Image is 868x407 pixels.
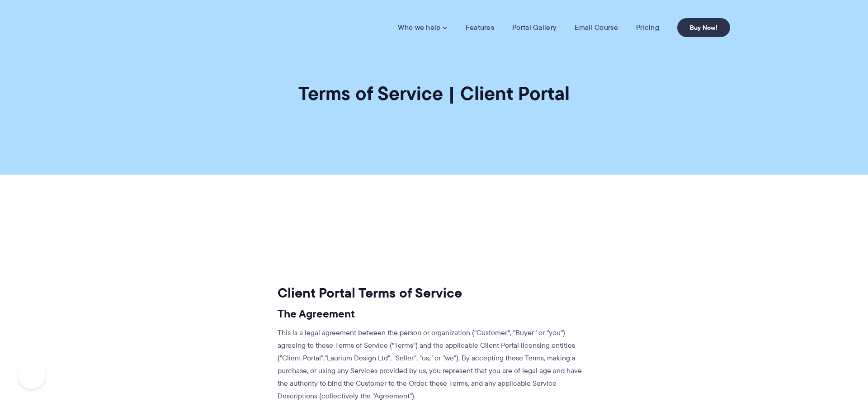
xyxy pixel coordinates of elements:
[575,23,618,32] a: Email Course
[18,362,45,389] iframe: Toggle Customer Support
[466,23,494,32] a: Features
[278,327,585,402] p: This is a legal agreement between the person or organization ("Customer", "Buyer" or "you") agree...
[512,23,557,32] a: Portal Gallery
[298,81,570,105] h1: Terms of Service | Client Portal
[677,18,730,37] a: Buy Now!
[278,284,585,302] h2: Client Portal Terms of Service
[636,23,659,32] a: Pricing
[278,307,585,321] h3: The Agreement
[398,23,447,32] a: Who we help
